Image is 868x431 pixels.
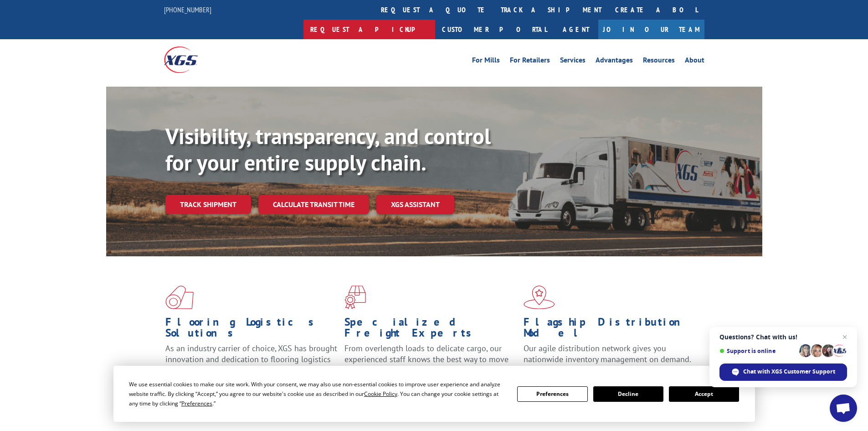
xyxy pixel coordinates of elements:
[435,20,554,39] a: Customer Portal
[303,20,435,39] a: Request a pickup
[376,195,454,214] a: XGS ASSISTANT
[560,57,586,67] a: Services
[165,195,251,214] a: Track shipment
[719,363,847,381] div: Chat with XGS Customer Support
[165,343,337,375] span: As an industry carrier of choice, XGS has brought innovation and dedication to flooring logistics...
[164,5,211,14] a: [PHONE_NUMBER]
[524,317,696,343] h1: Flagship Distribution Model
[643,57,675,67] a: Resources
[743,368,835,376] span: Chat with XGS Customer Support
[839,332,850,343] span: Close chat
[129,379,506,408] div: We use essential cookies to make our site work. With your consent, we may also use non-essential ...
[165,122,491,177] b: Visibility, transparency, and control for your entire supply chain.
[258,195,369,214] a: Calculate transit time
[165,317,338,343] h1: Flooring Logistics Solutions
[113,366,755,422] div: Cookie Consent Prompt
[344,317,517,343] h1: Specialized Freight Experts
[596,57,633,67] a: Advantages
[669,386,739,402] button: Accept
[364,390,397,398] span: Cookie Policy
[472,57,500,67] a: For Mills
[685,57,704,67] a: About
[719,333,847,341] span: Questions? Chat with us!
[517,386,587,402] button: Preferences
[598,20,704,39] a: Join Our Team
[830,395,857,422] div: Open chat
[165,286,194,309] img: xgs-icon-total-supply-chain-intelligence-red
[181,400,212,407] span: Preferences
[719,348,796,354] span: Support is online
[510,57,550,67] a: For Retailers
[554,20,598,39] a: Agent
[344,286,366,309] img: xgs-icon-focused-on-flooring-red
[593,386,663,402] button: Decline
[524,286,555,309] img: xgs-icon-flagship-distribution-model-red
[344,343,517,384] p: From overlength loads to delicate cargo, our experienced staff knows the best way to move your fr...
[524,343,691,364] span: Our agile distribution network gives you nationwide inventory management on demand.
